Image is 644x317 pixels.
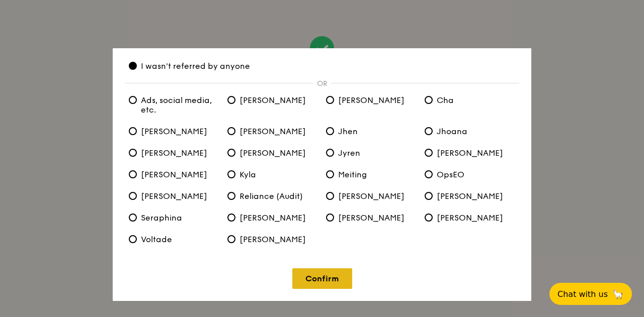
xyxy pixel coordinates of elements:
[322,170,421,179] label: Meiting
[612,288,624,300] span: 🦙
[292,268,352,289] a: Confirm
[129,127,207,136] span: [PERSON_NAME]
[125,95,223,115] label: Ads, social media, etc.
[425,170,433,178] input: OpsEO OpsEO
[326,213,405,223] span: [PERSON_NAME]
[227,148,306,158] span: [PERSON_NAME]
[227,235,235,243] input: Zhe Yong [PERSON_NAME]
[125,148,223,158] label: Joshua
[227,170,235,178] input: Kyla Kyla
[322,191,421,201] label: Samantha
[223,148,322,158] label: Joyce
[125,213,223,223] label: Seraphina
[326,127,358,136] span: Jhen
[227,127,235,135] input: Ghee Ting [PERSON_NAME]
[129,96,137,104] input: Ads, social media, etc. Ads, social media, etc.
[326,95,405,105] span: [PERSON_NAME]
[129,170,137,178] input: Kenn [PERSON_NAME]
[425,148,503,158] span: [PERSON_NAME]
[326,148,360,158] span: Jyren
[223,191,322,201] label: Reliance (Audit)
[129,62,137,70] input: I wasn't referred by anyone I wasn't referred by anyone
[421,127,519,136] label: Jhoana
[322,148,421,158] label: Jyren
[425,96,433,104] input: Cha Cha
[227,96,235,104] input: Alvin [PERSON_NAME]
[549,283,632,305] button: Chat with us🦙
[129,191,207,201] span: [PERSON_NAME]
[313,79,331,88] p: OR
[227,170,256,179] span: Kyla
[326,170,334,178] input: Meiting Meiting
[129,214,137,222] input: Seraphina Seraphina
[421,148,519,158] label: Kathleen
[129,95,219,115] span: Ads, social media, etc.
[557,289,608,299] span: Chat with us
[322,127,421,136] label: Jhen
[227,235,306,244] span: [PERSON_NAME]
[129,61,250,71] span: I wasn't referred by anyone
[129,127,137,135] input: Eliza [PERSON_NAME]
[425,149,433,157] input: Kathleen [PERSON_NAME]
[326,170,367,179] span: Meiting
[129,213,182,223] span: Seraphina
[125,235,223,244] label: Voltade
[421,191,519,201] label: Sandy
[421,170,519,179] label: OpsEO
[227,95,306,105] span: [PERSON_NAME]
[129,235,137,243] input: Voltade Voltade
[326,149,334,157] input: Jyren Jyren
[326,127,334,135] input: Jhen Jhen
[125,191,223,201] label: Pamela
[421,95,519,105] label: Cha
[421,213,519,223] label: Ted
[425,127,467,136] span: Jhoana
[322,213,421,223] label: Sophia
[129,149,137,157] input: Joshua [PERSON_NAME]
[425,170,464,179] span: OpsEO
[425,213,503,223] span: [PERSON_NAME]
[326,214,334,222] input: Sophia [PERSON_NAME]
[125,170,223,179] label: Kenn
[326,191,405,201] span: [PERSON_NAME]
[129,192,137,200] input: Pamela [PERSON_NAME]
[425,127,433,135] input: Jhoana Jhoana
[125,61,519,71] label: I wasn't referred by anyone
[223,213,322,223] label: Sherlyn
[223,127,322,136] label: Ghee Ting
[322,95,421,105] label: Andy
[227,192,235,200] input: Reliance (Audit) Reliance (Audit)
[326,96,334,104] input: Andy [PERSON_NAME]
[227,149,235,157] input: Joyce [PERSON_NAME]
[425,191,503,201] span: [PERSON_NAME]
[227,191,303,201] span: Reliance (Audit)
[223,170,322,179] label: Kyla
[425,214,433,222] input: Ted [PERSON_NAME]
[326,192,334,200] input: Samantha [PERSON_NAME]
[227,213,306,223] span: [PERSON_NAME]
[129,148,207,158] span: [PERSON_NAME]
[227,127,306,136] span: [PERSON_NAME]
[129,235,172,244] span: Voltade
[425,192,433,200] input: Sandy [PERSON_NAME]
[129,170,207,179] span: [PERSON_NAME]
[223,95,322,105] label: Alvin
[425,95,454,105] span: Cha
[223,235,322,244] label: Zhe Yong
[227,214,235,222] input: Sherlyn [PERSON_NAME]
[125,127,223,136] label: Eliza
